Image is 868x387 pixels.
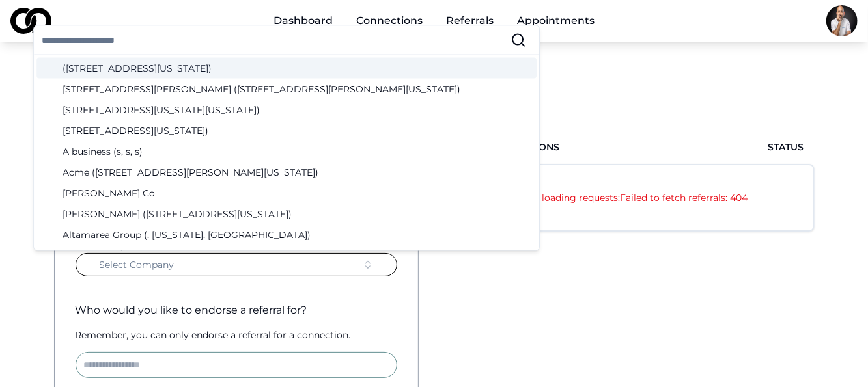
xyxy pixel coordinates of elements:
[477,191,787,204] p: Error loading requests: Failed to fetch referrals: 404
[36,183,537,204] div: [PERSON_NAME] Co
[36,162,537,183] div: Acme ([STREET_ADDRESS][PERSON_NAME][US_STATE])
[346,8,433,34] a: Connections
[36,245,537,266] div: Altro Paradiso ([STREET_ADDRESS][US_STATE])
[36,100,537,120] div: [STREET_ADDRESS][US_STATE][US_STATE])
[826,5,858,36] img: 7c9f7354-d216-4eca-a593-158b3da62616-chef%20photo-profile_picture.jpg
[36,224,537,245] div: Altamarea Group (, [US_STATE], [GEOGRAPHIC_DATA])
[436,8,504,34] a: Referrals
[10,8,51,34] img: logo
[36,204,537,224] div: [PERSON_NAME] ([STREET_ADDRESS][US_STATE])
[36,58,537,79] div: ([STREET_ADDRESS][US_STATE])
[76,328,397,341] div: Remember, you can only endorse a referral for a connection.
[768,140,804,153] span: Status
[36,141,537,162] div: A business (s, s, s)
[36,120,537,141] div: [STREET_ADDRESS][US_STATE])
[100,258,175,271] span: Select Company
[34,55,539,250] div: Suggestions
[263,8,605,34] nav: Main
[76,302,397,318] div: Who would you like to endorse a referral for?
[36,79,537,100] div: [STREET_ADDRESS][PERSON_NAME] ([STREET_ADDRESS][PERSON_NAME][US_STATE])
[507,8,605,34] a: Appointments
[263,8,343,34] a: Dashboard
